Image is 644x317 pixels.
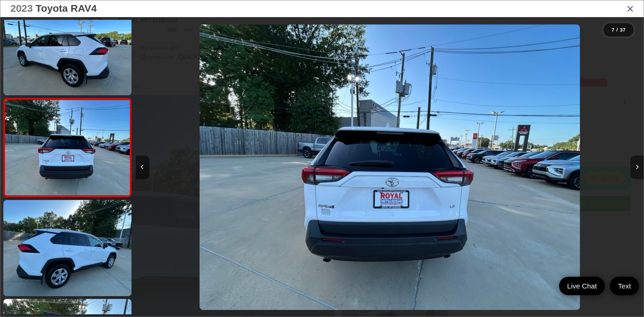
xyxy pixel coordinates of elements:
a: Text [610,277,639,295]
a: Live Chat [559,277,605,295]
button: Next image [630,156,644,179]
img: 2023 Toyota RAV4 LE [2,199,132,297]
span: 2023 [10,3,33,14]
span: / [616,28,619,32]
div: 2023 Toyota RAV4 LE 6 [136,24,644,310]
i: Close gallery [627,4,634,13]
button: Previous image [136,156,149,179]
img: 2023 Toyota RAV4 LE [200,24,580,310]
img: 2023 Toyota RAV4 LE [4,100,131,195]
span: 7 [611,27,614,33]
span: Toyota RAV4 [36,3,97,14]
span: Live Chat [564,281,600,290]
span: Text [614,281,634,290]
span: 37 [620,27,626,33]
